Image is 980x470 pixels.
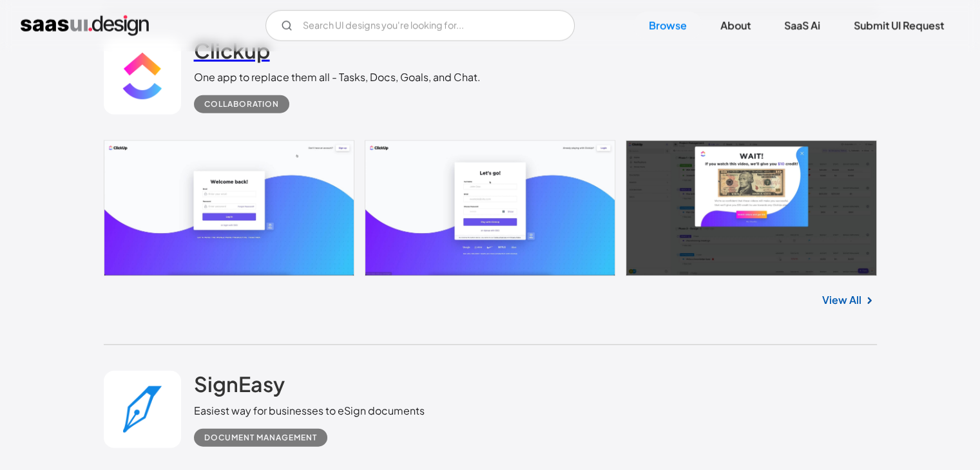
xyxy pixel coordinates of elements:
[822,292,861,308] a: View All
[838,12,959,40] a: Submit UI Request
[194,37,270,70] a: Clickup
[633,12,702,40] a: Browse
[194,371,285,403] a: SignEasy
[194,70,481,85] div: One app to replace them all - Tasks, Docs, Goals, and Chat.
[769,12,836,40] a: SaaS Ai
[265,10,575,41] input: Search UI designs you're looking for...
[204,97,279,112] div: Collaboration
[21,15,149,36] a: home
[204,430,317,446] div: Document Management
[265,10,575,41] form: Email Form
[705,12,766,40] a: About
[194,403,425,418] div: Easiest way for businesses to eSign documents
[194,371,285,397] h2: SignEasy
